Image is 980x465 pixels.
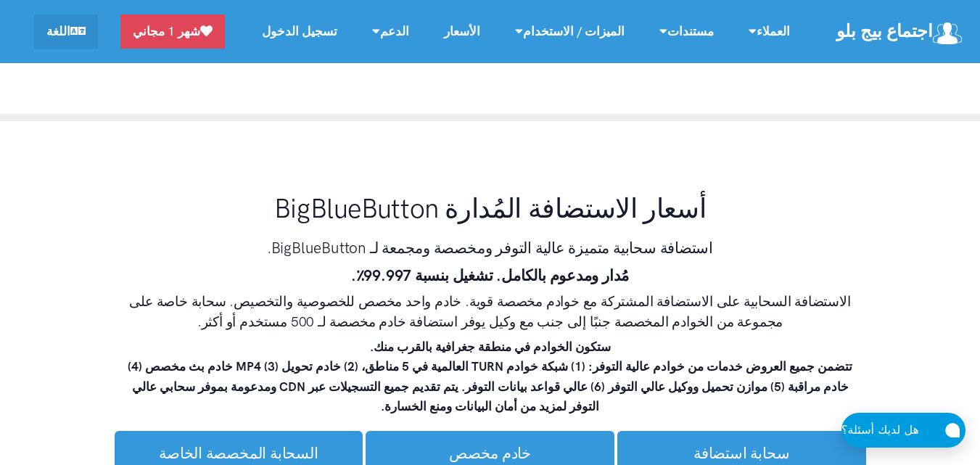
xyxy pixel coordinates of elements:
h3: السحابة المخصصة الخاصة [126,443,352,464]
h1: أسعار الاستضافة المُدارة BigBlueButton [128,191,853,226]
div: هل لديك أسئلة؟ [841,421,934,440]
a: الدعم [355,16,427,47]
h3: سحابة استضافة [629,443,855,464]
h3: استضافة سحابية متميزة عالية التوفر ومخصصة ومجمعة لـ BigBlueButton. [128,237,853,258]
h3: خادم مخصص [377,443,603,464]
a: مستندات [642,16,731,47]
a: شهر 1 مجاني [120,15,225,49]
h4: الاستضافة السحابية على الاستضافة المشتركة مع خوادم مخصصة قوية. خادم واحد مخصص للخصوصية والتخصيص. ... [128,292,853,332]
button: هل لديك أسئلة؟ [841,413,965,448]
a: العملاء [731,16,807,47]
a: اجتماع بيج بلو [836,16,965,47]
strong: مُدار ومدعوم بالكامل. تشغيل بنسبة 99.997٪. [351,266,629,284]
img: شعار [933,22,962,44]
strong: ستكون الخوادم في منطقة جغرافية بالقرب منك. تتضمن جميع العروض خدمات من خوادم عالية التوفر: (1) شبك... [128,340,852,413]
a: تسجيل الدخول [244,16,355,47]
a: اللغة [34,15,98,49]
a: الأسعار [427,16,498,47]
a: الميزات / الاستخدام [498,16,642,47]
